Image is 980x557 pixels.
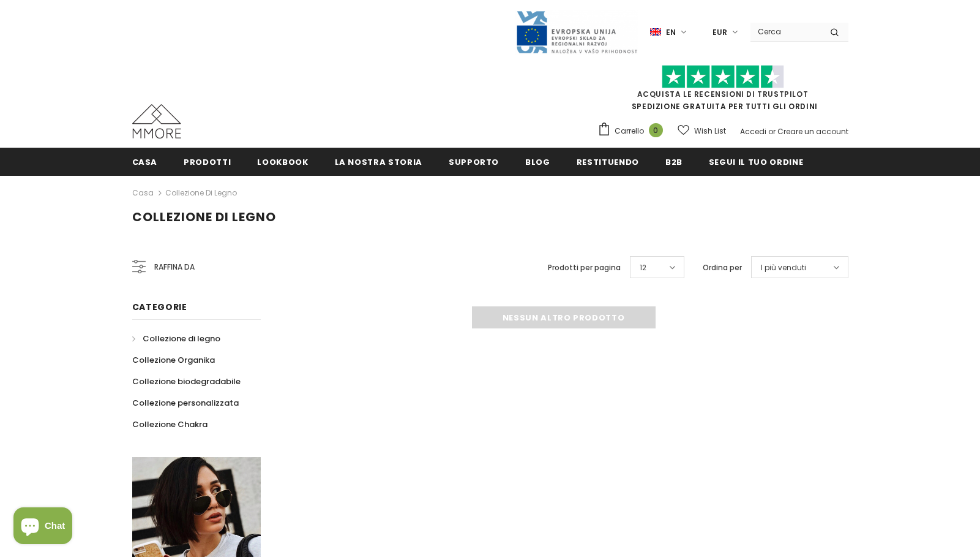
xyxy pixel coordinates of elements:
a: Collezione personalizzata [132,392,239,414]
span: Collezione biodegradabile [132,376,241,387]
a: Javni Razpis [515,26,638,37]
a: Wish List [678,120,726,142]
img: Fidati di Pilot Stars [662,65,784,89]
span: Blog [525,156,550,168]
label: Prodotti per pagina [548,262,621,274]
span: Collezione di legno [132,208,276,225]
a: Casa [132,186,154,200]
a: Carrello 0 [597,122,669,140]
a: Collezione Chakra [132,414,208,435]
span: Casa [132,156,158,168]
a: Accedi [740,126,766,137]
a: supporto [449,148,499,175]
span: SPEDIZIONE GRATUITA PER TUTTI GLI ORDINI [597,70,848,112]
img: Casi MMORE [132,104,181,138]
a: Lookbook [257,148,308,175]
inbox-online-store-chat: Shopify online store chat [10,507,76,547]
span: supporto [449,156,499,168]
span: La nostra storia [335,156,422,168]
span: EUR [713,26,727,39]
a: Acquista le recensioni di TrustPilot [637,89,809,99]
img: i-lang-1.png [650,27,661,37]
a: Blog [525,148,550,175]
a: Collezione di legno [165,188,237,198]
span: I più venduti [761,262,806,274]
span: Collezione Chakra [132,419,208,430]
span: Collezione di legno [143,333,220,344]
a: La nostra storia [335,148,422,175]
span: Collezione Organika [132,354,215,366]
span: en [666,26,676,39]
a: Restituendo [577,148,639,175]
img: Javni Razpis [515,10,638,55]
span: Lookbook [257,156,308,168]
a: B2B [665,148,683,175]
input: Search Site [750,23,821,40]
span: Segui il tuo ordine [709,156,803,168]
span: B2B [665,156,683,168]
a: Collezione Organika [132,349,215,371]
a: Prodotti [184,148,231,175]
a: Casa [132,148,158,175]
a: Collezione biodegradabile [132,371,241,392]
span: or [768,126,776,137]
span: Wish List [694,125,726,137]
label: Ordina per [703,262,742,274]
span: Categorie [132,301,187,313]
span: Prodotti [184,156,231,168]
a: Creare un account [777,126,848,137]
span: Raffina da [154,260,195,274]
span: 12 [640,262,646,274]
span: Collezione personalizzata [132,397,239,409]
span: Carrello [615,125,644,137]
a: Segui il tuo ordine [709,148,803,175]
span: Restituendo [577,156,639,168]
a: Collezione di legno [132,328,220,349]
span: 0 [649,123,663,137]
